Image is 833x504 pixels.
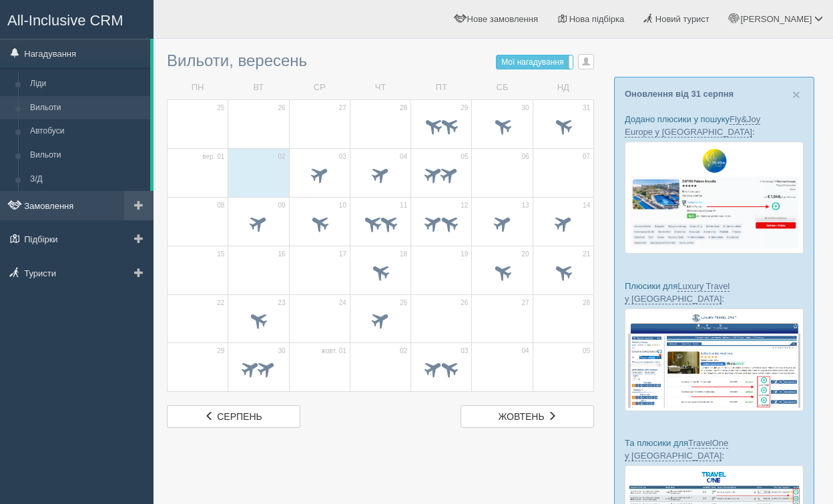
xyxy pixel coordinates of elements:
span: 27 [522,298,529,308]
span: 20 [522,250,529,259]
p: Додано плюсики у пошуку : [625,113,804,138]
span: 18 [400,250,407,259]
span: 08 [217,201,224,210]
span: 14 [583,201,590,210]
span: 21 [583,250,590,259]
h3: Вильоти, вересень [167,52,594,69]
td: НД [533,76,593,99]
td: ПТ [411,76,472,99]
span: 02 [278,152,285,162]
span: All-Inclusive CRM [7,12,123,29]
span: 17 [339,250,346,259]
span: 26 [461,298,468,308]
span: 30 [522,103,529,113]
span: 24 [339,298,346,308]
span: 16 [278,250,285,259]
span: 26 [278,103,285,113]
td: СР [289,76,350,99]
span: 22 [217,298,224,308]
span: [PERSON_NAME] [740,14,812,24]
a: Вильоти [24,96,150,120]
a: Оновлення від 31 серпня [625,89,734,99]
span: 28 [400,103,407,113]
span: 25 [400,298,407,308]
span: 25 [217,103,224,113]
img: fly-joy-de-proposal-crm-for-travel-agency.png [625,142,804,254]
a: Luxury Travel у [GEOGRAPHIC_DATA] [625,281,730,304]
span: 02 [400,346,407,356]
span: 29 [217,346,224,356]
span: 15 [217,250,224,259]
span: 09 [278,201,285,210]
span: 04 [522,346,529,356]
span: × [792,87,800,102]
span: 13 [522,201,529,210]
span: 30 [278,346,285,356]
span: жовтень [499,411,545,422]
span: 03 [339,152,346,162]
span: 29 [461,103,468,113]
img: luxury-travel-%D0%BF%D0%BE%D0%B4%D0%B1%D0%BE%D1%80%D0%BA%D0%B0-%D1%81%D1%80%D0%BC-%D0%B4%D0%BB%D1... [625,308,804,411]
a: жовтень [461,405,594,428]
a: All-Inclusive CRM [1,1,153,37]
td: ВТ [228,76,289,99]
span: жовт. 01 [321,346,346,356]
span: Мої нагадування [501,57,563,67]
span: 05 [583,346,590,356]
td: ЧТ [350,76,410,99]
span: Новий турист [655,14,710,24]
a: серпень [167,405,300,428]
span: 03 [461,346,468,356]
span: 27 [339,103,346,113]
span: 10 [339,201,346,210]
td: ПН [168,76,228,99]
span: серпень [217,411,262,422]
span: 06 [522,152,529,162]
button: Close [792,87,800,101]
span: 28 [583,298,590,308]
a: З/Д [24,168,150,192]
span: 19 [461,250,468,259]
td: СБ [472,76,533,99]
span: 04 [400,152,407,162]
span: вер. 01 [202,152,224,162]
span: 31 [583,103,590,113]
a: Ліди [24,72,150,96]
a: Автобуси [24,119,150,144]
span: 23 [278,298,285,308]
span: 05 [461,152,468,162]
p: Та плюсики для : [625,437,804,462]
span: Нова підбірка [569,14,625,24]
a: Вильоти [24,144,150,168]
span: 12 [461,201,468,210]
span: 07 [583,152,590,162]
span: Нове замовлення [467,14,538,24]
p: Плюсики для : [625,280,804,305]
span: 11 [400,201,407,210]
